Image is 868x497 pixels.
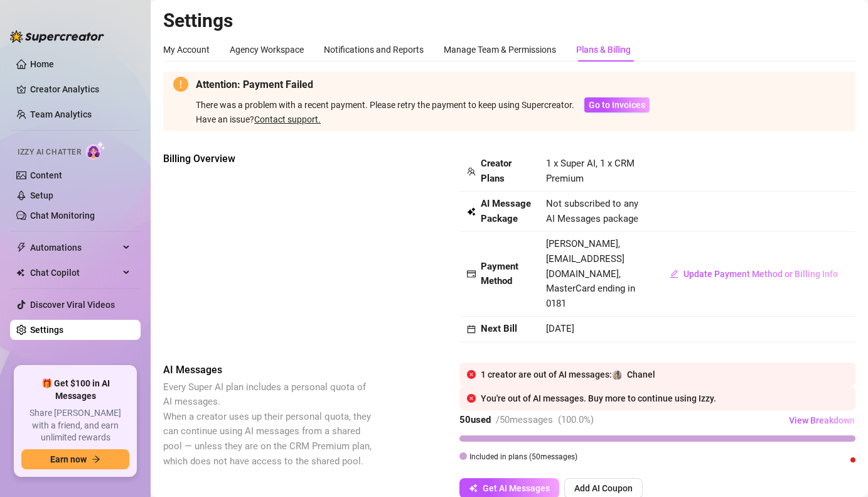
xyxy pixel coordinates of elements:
span: 🎁 Get $100 in AI Messages [21,378,129,402]
span: AI Messages [163,363,374,378]
span: Billing Overview [163,151,374,167]
strong: Next Bill [481,323,517,334]
div: 1 creator are out of AI messages: [481,368,848,381]
span: Every Super AI plan includes a personal quota of AI messages. When a creator uses up their person... [163,381,372,467]
div: There was a problem with a recent payment. Please retry the payment to keep using Supercreator. [196,98,574,112]
span: ( 100.0 %) [558,414,594,425]
span: arrow-right [92,455,100,464]
span: close-circle [467,394,476,403]
span: Share [PERSON_NAME] with a friend, and earn unlimited rewards [21,407,129,444]
span: Automations [30,238,119,258]
a: Content [30,170,62,180]
span: View Breakdown [789,415,855,425]
span: team [467,167,476,176]
img: Chat Copilot [16,268,24,277]
span: thunderbolt [16,243,26,253]
button: Update Payment Method or Billing Info [660,264,848,284]
span: Izzy AI Chatter [18,146,81,158]
a: Home [30,59,54,69]
div: Notifications and Reports [324,43,424,57]
span: calendar [467,325,476,334]
h2: Settings [163,9,855,33]
span: Add AI Coupon [574,483,633,493]
div: Plans & Billing [576,43,631,57]
strong: Attention: Payment Failed [196,79,313,90]
strong: Creator Plans [481,158,512,184]
span: close-circle [467,370,476,379]
span: Included in plans ( 50 messages) [469,452,577,461]
span: Update Payment Method or Billing Info [683,269,838,279]
strong: 50 used [459,414,491,425]
span: / 50 messages [496,414,553,425]
button: Go to Invoices [584,97,650,112]
span: Chanel [627,369,655,380]
div: Have an issue? [196,112,650,126]
strong: Payment Method [481,261,518,287]
span: Chat Copilot [30,263,119,283]
iframe: Intercom live chat [825,454,855,484]
div: You're out of AI messages. Buy more to continue using Izzy. [481,391,848,405]
img: Chanel [613,371,621,380]
span: edit [670,270,678,278]
img: AI Chatter [86,141,105,160]
a: Setup [30,190,53,200]
button: Earn nowarrow-right [21,449,129,469]
a: Contact support. [254,114,321,124]
span: Not subscribed to any AI Messages package [546,197,645,226]
div: Agency Workspace [230,43,304,57]
a: Team Analytics [30,109,92,119]
span: Get AI Messages [483,483,550,493]
a: Settings [30,325,63,335]
a: Discover Viral Videos [30,300,115,310]
span: 1 x Super AI, 1 x CRM Premium [546,158,635,184]
a: Chat Monitoring [30,210,95,221]
div: Manage Team & Permissions [444,43,556,57]
span: credit-card [467,270,476,278]
strong: AI Message Package [481,198,531,224]
button: View Breakdown [788,410,855,430]
span: Earn now [50,454,87,464]
span: [PERSON_NAME], [EMAIL_ADDRESS][DOMAIN_NAME], MasterCard ending in 0181 [546,238,635,309]
span: [DATE] [546,323,574,334]
span: Go to Invoices [589,100,645,110]
div: My Account [163,43,210,57]
img: logo-BBDzfeDw.svg [10,30,104,43]
span: exclamation-circle [173,77,188,92]
a: Creator Analytics [30,79,131,99]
